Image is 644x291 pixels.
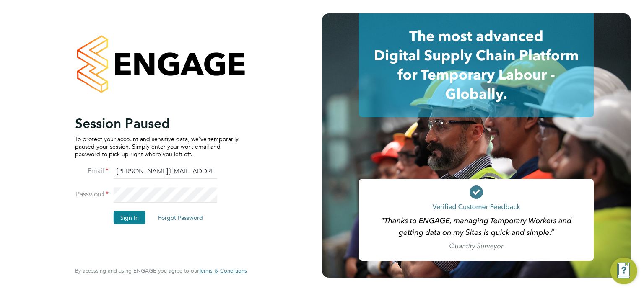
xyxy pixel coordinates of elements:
[199,268,247,274] a: Terms & Conditions
[75,267,247,274] span: By accessing and using ENGAGE you agree to our
[75,190,109,198] label: Password
[75,166,109,175] label: Email
[75,135,239,158] p: To protect your account and sensitive data, we've temporarily paused your session. Simply enter y...
[75,115,239,131] h2: Session Paused
[114,211,145,224] button: Sign In
[610,258,637,284] button: Engage Resource Center
[151,211,210,224] button: Forgot Password
[114,164,217,179] input: Enter your work email...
